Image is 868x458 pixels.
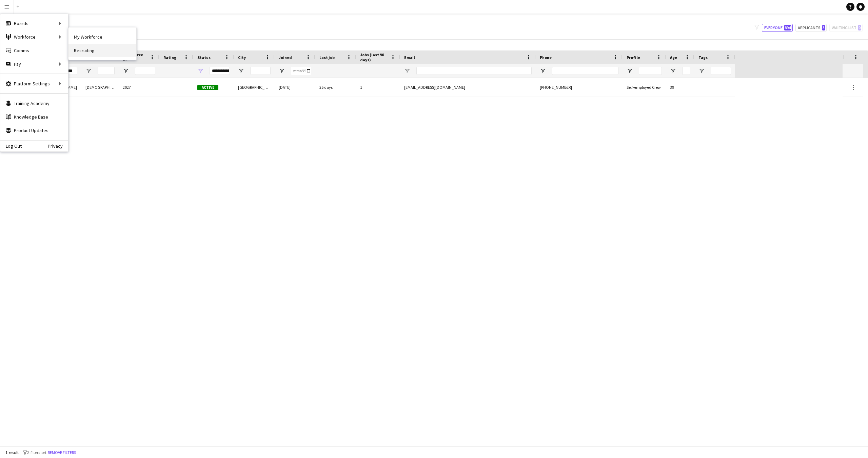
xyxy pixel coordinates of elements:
[360,52,388,62] span: Jobs (last 90 days)
[197,55,211,60] span: Status
[639,67,662,75] input: Profile Filter Input
[135,67,155,75] input: Workforce ID Filter Input
[197,85,218,90] span: Active
[123,68,129,74] button: Open Filter Menu
[404,55,415,60] span: Email
[319,55,335,60] span: Last job
[0,57,68,71] div: Pay
[416,67,532,75] input: Email Filter Input
[279,55,292,60] span: Joined
[46,449,77,456] button: Remove filters
[0,44,68,57] a: Comms
[762,24,793,32] button: Everyone894
[119,78,159,97] div: 2027
[670,55,677,60] span: Age
[666,78,694,97] div: 39
[822,25,825,30] span: 3
[0,124,68,137] a: Product Updates
[404,68,410,74] button: Open Filter Menu
[670,68,676,74] button: Open Filter Menu
[275,78,315,97] div: [DATE]
[0,30,68,44] div: Workforce
[698,68,705,74] button: Open Filter Menu
[0,77,68,90] div: Platform Settings
[682,67,690,75] input: Age Filter Input
[81,78,119,97] div: [DEMOGRAPHIC_DATA]
[627,55,640,60] span: Profile
[315,78,356,97] div: 35 days
[0,110,68,124] a: Knowledge Base
[627,68,633,74] button: Open Filter Menu
[552,67,618,75] input: Phone Filter Input
[60,67,77,75] input: First Name Filter Input
[197,68,203,74] button: Open Filter Menu
[540,55,552,60] span: Phone
[98,67,115,75] input: Last Name Filter Input
[400,78,536,97] div: [EMAIL_ADDRESS][DOMAIN_NAME]
[0,17,68,30] div: Boards
[68,44,136,57] a: Recruiting
[536,78,623,97] div: [PHONE_NUMBER]
[540,68,546,74] button: Open Filter Menu
[85,68,92,74] button: Open Filter Menu
[48,143,68,149] a: Privacy
[795,24,827,32] button: Applicants3
[250,67,271,75] input: City Filter Input
[291,67,311,75] input: Joined Filter Input
[238,55,246,60] span: City
[68,30,136,44] a: My Workforce
[711,67,731,75] input: Tags Filter Input
[234,78,275,97] div: [GEOGRAPHIC_DATA]
[163,55,176,60] span: Rating
[0,97,68,110] a: Training Academy
[0,143,22,149] a: Log Out
[27,450,46,455] span: 2 filters set
[623,78,666,97] div: Self-employed Crew
[238,68,244,74] button: Open Filter Menu
[279,68,285,74] button: Open Filter Menu
[784,25,791,30] span: 894
[356,78,400,97] div: 1
[698,55,708,60] span: Tags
